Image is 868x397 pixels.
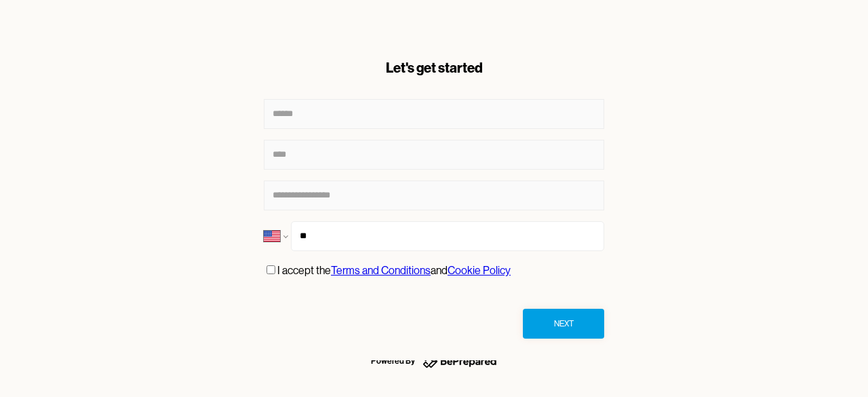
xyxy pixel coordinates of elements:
div: Let's get started [264,58,604,77]
button: Next [523,309,604,339]
a: Terms and Conditions [331,264,431,277]
div: Next [554,317,574,330]
div: Powered By [371,353,415,369]
p: I accept the and [277,262,511,280]
a: Cookie Policy [448,264,511,277]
